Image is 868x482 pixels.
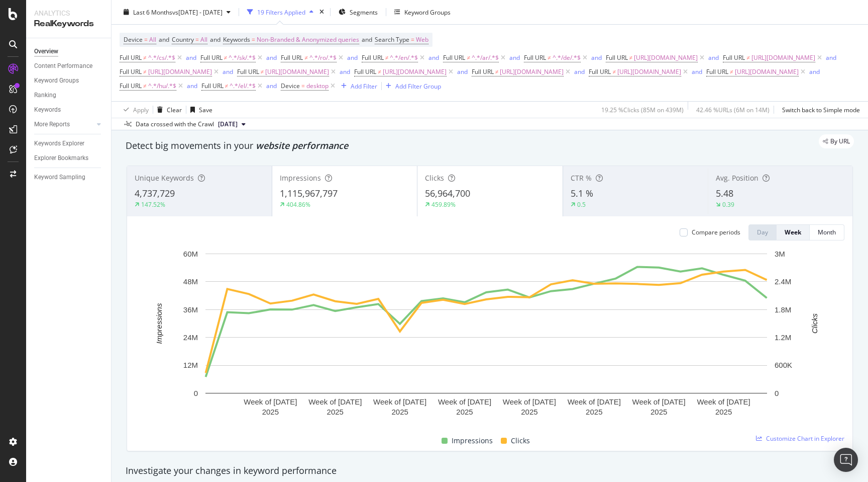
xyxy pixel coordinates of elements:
span: Impressions [452,435,493,447]
span: ≠ [143,53,147,62]
span: ^.*/el/.*$ [230,79,256,93]
div: 19.25 % Clicks ( 85M on 439M ) [601,105,684,114]
span: ≠ [495,67,499,76]
text: Week of [DATE] [438,397,491,406]
div: Week [785,228,801,236]
span: Full URL [237,67,259,76]
div: and [591,53,602,62]
a: Explorer Bookmarks [34,153,104,164]
span: Full URL [472,67,494,76]
div: 404.86% [286,200,310,209]
span: ≠ [629,53,633,62]
div: Compare periods [692,228,740,236]
text: Week of [DATE] [503,397,556,406]
a: Ranking [34,90,104,101]
span: Full URL [706,67,728,76]
span: [URL][DOMAIN_NAME] [383,65,447,79]
button: and [692,67,702,76]
span: Full URL [281,53,303,62]
text: Week of [DATE] [308,397,362,406]
span: Full URL [200,53,223,62]
span: Full URL [120,53,142,62]
button: Apply [120,102,149,118]
button: and [347,53,358,62]
text: 12M [183,361,198,369]
div: Open Intercom Messenger [834,448,858,472]
span: Clicks [511,435,530,447]
button: Clear [153,102,182,118]
div: and [187,82,197,90]
text: 0 [194,389,198,397]
span: 5.48 [716,187,733,199]
span: Full URL [443,53,465,62]
span: 5.1 % [571,187,593,199]
div: Apply [133,105,149,114]
text: 2025 [650,408,667,416]
button: and [591,53,602,62]
span: vs [DATE] - [DATE] [172,8,223,16]
button: and [809,67,820,76]
span: Country [172,35,194,44]
span: All [149,33,156,47]
div: and [186,53,196,62]
span: [URL][DOMAIN_NAME] [634,51,698,65]
div: Keyword Groups [404,8,451,16]
span: Device [281,82,300,90]
text: 36M [183,305,198,314]
div: and [428,53,439,62]
span: ≠ [746,53,750,62]
text: 24M [183,333,198,342]
button: and [457,67,468,76]
text: Week of [DATE] [568,397,621,406]
span: ≠ [225,82,229,90]
span: = [144,35,148,44]
span: Full URL [120,82,142,90]
a: Customize Chart in Explorer [756,434,844,443]
text: 2025 [586,408,602,416]
div: and [266,53,277,62]
div: 147.52% [141,200,165,209]
span: By URL [830,138,850,144]
span: CTR % [571,173,592,183]
button: and [266,81,277,91]
span: Unique Keywords [135,173,194,183]
span: Full URL [120,67,142,76]
span: ≠ [304,53,308,62]
div: More Reports [34,119,70,130]
text: Week of [DATE] [244,397,297,406]
div: Keyword Groups [34,75,79,86]
button: Week [777,224,810,240]
span: ≠ [612,67,616,76]
span: ≠ [143,82,147,90]
span: Full URL [362,53,384,62]
span: Avg. Position [716,173,758,183]
button: and [428,53,439,62]
div: Keywords [34,105,61,115]
text: 2.4M [775,277,791,286]
button: and [509,53,520,62]
span: Non-Branded & Anonymized queries [257,33,359,47]
span: [URL][DOMAIN_NAME] [617,65,681,79]
button: Save [186,102,212,118]
div: and [223,67,233,76]
span: ≠ [385,53,389,62]
button: Month [810,224,844,240]
div: and [708,53,719,62]
div: Add Filter [351,82,377,90]
span: Device [124,35,143,44]
text: 2025 [391,408,408,416]
button: Add Filter Group [382,80,441,92]
div: Add Filter Group [395,82,441,90]
div: and [347,53,358,62]
a: More Reports [34,119,94,130]
div: Clear [167,105,182,114]
text: 1.2M [775,333,791,342]
div: Overview [34,46,58,57]
span: 56,964,700 [425,187,470,199]
text: 60M [183,250,198,258]
span: 4,737,729 [135,187,175,199]
span: Full URL [201,82,224,90]
span: ≠ [224,53,228,62]
text: 3M [775,250,785,258]
span: and [210,35,221,44]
